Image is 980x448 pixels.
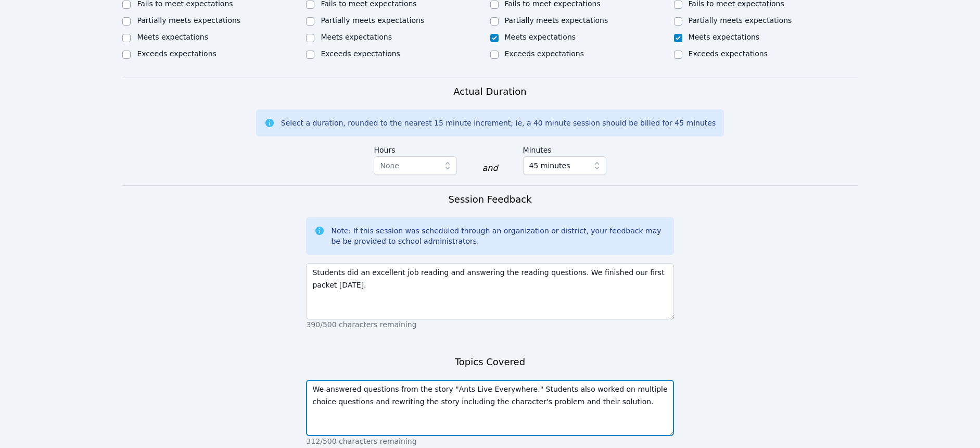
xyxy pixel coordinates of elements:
[306,263,673,319] textarea: Students did an excellent job reading and answering the reading questions. We finished our first ...
[689,49,768,58] label: Exceeds expectations
[453,84,526,99] h3: Actual Duration
[689,33,760,41] label: Meets expectations
[321,33,392,41] label: Meets expectations
[281,118,716,128] div: Select a duration, rounded to the nearest 15 minute increment; ie, a 40 minute session should be ...
[505,49,584,58] label: Exceeds expectations
[529,159,570,172] span: 45 minutes
[374,156,457,175] button: None
[137,16,240,24] label: Partially meets expectations
[306,319,673,330] p: 390/500 characters remaining
[137,33,208,41] label: Meets expectations
[523,141,606,156] label: Minutes
[374,141,457,156] label: Hours
[321,16,424,24] label: Partially meets expectations
[523,156,606,175] button: 45 minutes
[455,355,525,369] h3: Topics Covered
[306,380,673,436] textarea: We answered questions from the story "Ants Live Everywhere." Students also worked on multiple cho...
[448,192,531,207] h3: Session Feedback
[137,49,216,58] label: Exceeds expectations
[689,16,792,24] label: Partially meets expectations
[482,162,498,175] div: and
[331,226,665,246] div: Note: If this session was scheduled through an organization or district, your feedback may be be ...
[306,436,673,446] p: 312/500 characters remaining
[380,161,399,170] span: None
[505,33,576,41] label: Meets expectations
[505,16,608,24] label: Partially meets expectations
[321,49,400,58] label: Exceeds expectations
